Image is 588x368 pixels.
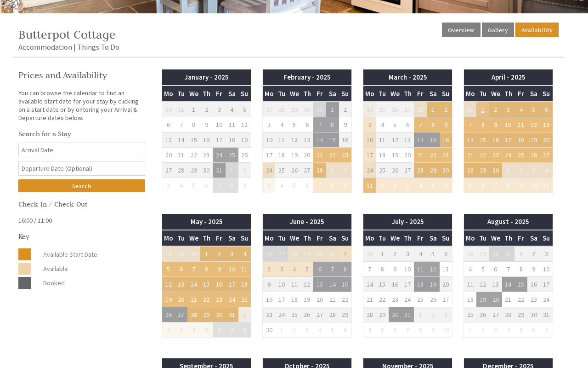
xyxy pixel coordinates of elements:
[476,102,489,117] td: 1
[389,86,401,102] th: We
[339,178,352,193] td: 9
[376,261,389,276] td: 8
[187,261,200,276] td: 7
[414,132,427,148] td: 14
[275,163,288,178] td: 25
[489,86,502,102] th: We
[514,86,527,102] th: Fr
[540,117,553,132] td: 13
[502,117,515,132] td: 10
[339,148,352,163] td: 23
[226,178,238,193] td: 8
[187,132,200,148] td: 15
[162,102,175,117] td: 30
[414,102,427,117] td: 28
[263,214,352,230] th: June - 2025
[162,163,175,178] td: 27
[226,261,238,276] td: 10
[414,246,427,262] td: 4
[502,148,515,163] td: 24
[489,230,502,246] th: We
[226,163,238,178] td: 1
[476,246,489,262] td: 29
[427,117,440,132] td: 8
[540,163,553,178] td: 4
[200,230,213,246] th: Th
[200,86,213,102] th: Th
[162,117,175,132] td: 6
[263,102,276,117] td: 27
[18,27,116,42] a: Butterpot Cottage
[427,246,440,262] td: 5
[540,148,553,163] td: 27
[489,102,502,117] td: 2
[489,148,502,163] td: 23
[414,117,427,132] td: 7
[263,261,276,276] td: 2
[376,132,389,148] td: 11
[389,246,401,262] td: 2
[489,117,502,132] td: 9
[502,230,515,246] th: Th
[301,117,314,132] td: 6
[401,117,414,132] td: 6
[226,148,238,163] td: 25
[301,261,314,276] td: 5
[339,132,352,148] td: 16
[363,117,376,132] td: 3
[162,148,175,163] td: 20
[389,132,401,148] td: 12
[77,42,119,52] a: Things To Do
[363,148,376,163] td: 17
[514,148,527,163] td: 25
[288,132,301,148] td: 12
[175,148,187,163] td: 21
[326,117,339,132] td: 8
[200,102,213,117] td: 2
[515,23,559,37] a: Availability
[175,246,187,262] td: 29
[238,102,251,117] td: 5
[275,86,288,102] th: Tu
[18,179,145,192] input: Search
[440,102,452,117] td: 2
[476,163,489,178] td: 29
[401,102,414,117] td: 27
[18,200,145,208] h3: Check-In / Check-Out
[18,69,145,80] a: Prices and Availability
[226,86,238,102] th: Sa
[414,230,427,246] th: Fr
[427,132,440,148] td: 15
[326,163,339,178] td: 1
[401,246,414,262] td: 3
[275,117,288,132] td: 4
[187,148,200,163] td: 22
[313,163,326,178] td: 28
[363,261,376,276] td: 7
[363,178,376,193] td: 31
[162,178,175,193] td: 3
[313,230,326,246] th: Fr
[440,178,452,193] td: 6
[288,246,301,262] td: 28
[301,86,314,102] th: Th
[401,230,414,246] th: Th
[527,230,540,246] th: Sa
[476,178,489,193] td: 6
[440,230,452,246] th: Su
[326,102,339,117] td: 1
[263,163,276,178] td: 24
[339,261,352,276] td: 8
[363,214,452,230] th: July - 2025
[476,148,489,163] td: 22
[476,230,489,246] th: Tu
[226,230,238,246] th: Sa
[442,23,481,37] a: Overview
[376,178,389,193] td: 1
[389,178,401,193] td: 2
[502,246,515,262] td: 31
[301,148,314,163] td: 20
[376,163,389,178] td: 25
[414,148,427,163] td: 21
